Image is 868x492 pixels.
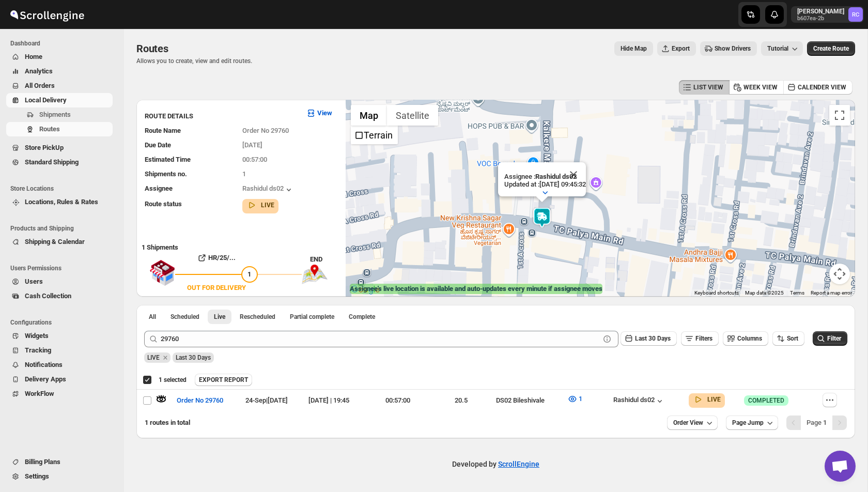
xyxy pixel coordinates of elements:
[25,332,49,340] span: Widgets
[791,6,864,23] button: User menu
[351,105,387,126] button: Show street map
[317,109,332,117] b: View
[25,198,98,206] span: Locations, Rules & Rates
[498,460,539,468] a: ScrollEngine
[715,44,751,53] span: Show Drivers
[25,53,42,60] span: Home
[737,335,762,342] span: Columns
[657,41,696,56] button: Export
[25,458,60,466] span: Billing Plans
[813,331,847,346] button: Filter
[535,173,577,180] b: Rashidul ds02
[635,335,671,342] span: Last 30 Days
[136,57,252,65] p: Allows you to create, view and edit routes.
[242,156,267,163] span: 00:57:00
[452,459,539,469] p: Developed by
[242,141,262,149] span: [DATE]
[159,376,187,384] span: 1 selected
[6,107,113,122] button: Shipments
[6,343,113,358] button: Tracking
[745,290,784,296] span: Map data ©2025
[693,83,723,91] span: LIST VIEW
[176,354,211,361] span: Last 30 Days
[732,419,764,427] span: Page Jump
[823,419,827,426] b: 1
[175,250,258,266] button: HR/25/...
[145,156,191,163] span: Estimated Time
[786,416,847,430] nav: Pagination
[348,283,382,297] a: Open this area in Google Maps (opens a new window)
[171,313,199,321] span: Scheduled
[369,395,426,406] div: 00:57:00
[787,335,798,342] span: Sort
[145,170,187,178] span: Shipments no.
[25,346,51,354] span: Tracking
[723,331,768,346] button: Columns
[25,278,43,285] span: Users
[783,80,853,95] button: CALENDER VIEW
[39,111,71,118] span: Shipments
[25,82,55,89] span: All Orders
[240,313,275,321] span: Rescheduled
[161,331,600,347] input: Press enter after typing | Search Eg. Order No 29760
[25,144,64,151] span: Store PickUp
[6,329,113,343] button: Widgets
[261,202,274,209] b: LIVE
[6,358,113,372] button: Notifications
[6,469,113,484] button: Settings
[350,284,602,294] label: Assignee's live location is available and auto-updates every minute if assignee moves
[6,64,113,79] button: Analytics
[387,105,438,126] button: Show satellite imagery
[242,127,289,134] span: Order No 29760
[351,126,398,144] ul: Show street map
[136,238,178,251] b: 1 Shipments
[613,396,665,406] button: Rashidul ds02
[813,44,849,53] span: Create Route
[145,200,182,208] span: Route status
[171,392,229,409] button: Order No 29760
[348,283,382,297] img: Google
[214,313,225,321] span: Live
[177,395,223,406] span: Order No 29760
[743,83,778,91] span: WEEK VIEW
[300,105,338,121] button: View
[852,11,859,18] text: RC
[6,372,113,387] button: Delivery Apps
[6,235,113,249] button: Shipping & Calendar
[149,253,175,293] img: shop.svg
[807,419,827,426] span: Page
[726,416,778,430] button: Page Jump
[829,105,850,126] button: Toggle fullscreen view
[767,45,788,52] span: Tutorial
[667,416,718,430] button: Order View
[39,125,60,133] span: Routes
[199,376,248,384] span: EXPORT REPORT
[302,265,328,284] img: trip_end.png
[310,254,340,265] div: END
[25,292,71,300] span: Cash Collection
[798,83,846,91] span: CALENDER VIEW
[6,289,113,303] button: Cash Collection
[208,254,236,262] b: HR/25/...
[6,387,113,401] button: WorkFlow
[621,44,647,53] span: Hide Map
[681,331,719,346] button: Filters
[432,395,489,406] div: 20.5
[308,395,363,406] div: [DATE] | 19:45
[25,67,53,75] span: Analytics
[10,185,117,193] span: Store Locations
[797,16,844,22] p: b607ea-2b
[829,264,850,284] button: Map camera controls
[614,41,653,56] button: Map action label
[504,173,586,180] p: Assignee :
[561,391,588,407] button: 1
[673,419,703,427] span: Order View
[25,96,67,104] span: Local Delivery
[242,185,294,195] button: Rashidul ds02
[349,313,375,321] span: Complete
[247,270,251,278] span: 1
[245,396,288,404] span: 24-Sep | [DATE]
[6,195,113,209] button: Locations, Rules & Rates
